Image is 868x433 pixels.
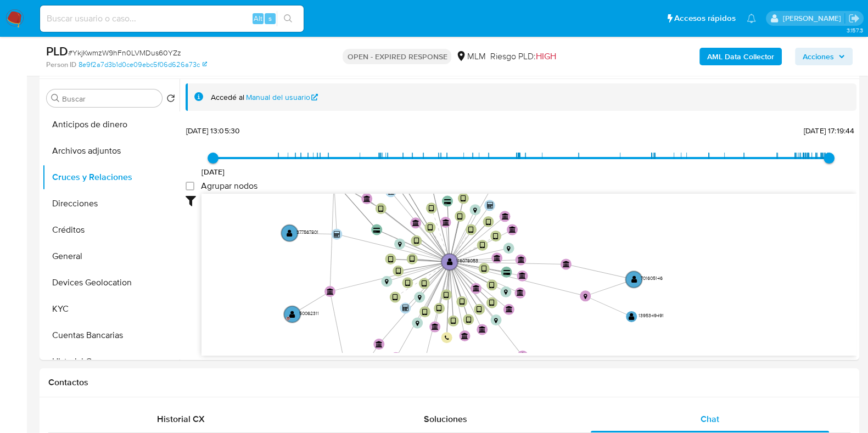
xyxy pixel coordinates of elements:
[287,316,290,320] text: D
[782,13,844,24] p: carlos.soto@mercadolibre.com.mx
[42,243,180,269] button: General
[157,413,205,425] span: Historial CX
[489,281,495,289] text: 
[422,308,428,316] text: 
[584,293,587,299] text: 
[468,226,474,234] text: 
[444,291,449,299] text: 
[436,305,442,312] text: 
[385,278,389,285] text: 
[42,296,180,322] button: KYC
[268,13,272,24] span: s
[489,299,495,307] text: 
[186,125,240,136] span: [DATE] 13:05:30
[429,204,434,212] text: 
[517,256,524,263] text: 
[343,49,451,64] p: OPEN - EXPIRED RESPONSE
[42,322,180,348] button: Cuentas Bancarias
[473,285,480,291] text: 
[445,335,449,340] text: 
[459,298,464,306] text: 
[803,48,834,65] span: Acciones
[466,316,471,323] text: 
[479,325,486,332] text: 
[507,245,511,251] text: 
[509,226,516,233] text: 
[493,232,499,240] text: 
[211,92,244,103] span: Accedé al
[79,60,207,70] a: 8e9f2a7d3b1d0ce09ebc5f06d626a73c
[42,111,180,138] button: Anticipos de dinero
[699,48,782,65] button: AML Data Collector
[277,11,299,26] button: search-icon
[461,332,468,339] text: 
[535,50,556,63] span: HIGH
[51,94,60,103] button: Buscar
[402,305,408,311] text: 
[397,240,401,247] text: 
[46,42,68,60] b: PLD
[363,195,371,201] text: 
[42,269,180,296] button: Devices Geolocation
[412,219,419,226] text: 
[503,269,510,274] text: 
[388,255,394,263] text: 
[494,254,501,261] text: 
[201,166,225,177] span: [DATE]
[68,47,181,58] span: # YkjKwmzW9hFn0LVMDus60YZz
[42,348,180,375] button: Historial Casos
[641,275,663,282] text: 701605146
[795,48,853,65] button: Acciones
[334,230,340,237] text: 
[486,218,491,226] text: 
[201,181,257,192] span: Agrupar nodos
[481,265,487,272] text: 
[299,310,319,316] text: 50062311
[48,377,850,388] h1: Contactos
[327,288,334,294] text: 
[494,317,498,323] text: 
[457,212,463,220] text: 
[517,289,524,296] text: 
[405,279,411,286] text: 
[519,352,527,359] text: 
[456,50,485,63] div: MLM
[804,125,854,136] span: [DATE] 17:19:44
[442,218,449,225] text: 
[40,12,304,26] input: Buscar usuario o caso...
[477,306,482,313] text: 
[166,94,175,106] button: Volver al orden por defecto
[432,323,439,330] text: 
[42,164,180,190] button: Cruces y Relaciones
[490,50,556,63] span: Riesgo PLD:
[461,195,466,203] text: 
[414,237,419,245] text: 
[631,275,637,283] text: 
[42,217,180,243] button: Créditos
[378,205,384,212] text: 
[563,261,570,267] text: 
[395,267,401,275] text: 
[289,310,295,318] text: 
[487,202,493,209] text: 
[254,13,262,24] span: Alt
[501,212,508,219] text: 
[62,94,158,104] input: Buscar
[376,340,383,347] text: 
[416,320,419,327] text: 
[506,306,513,312] text: 
[246,92,318,103] a: Manual del usuario
[393,294,398,301] text: 
[707,48,774,65] b: AML Data Collector
[410,255,415,263] text: 
[504,289,508,295] text: 
[373,227,380,232] text: 
[444,199,451,204] text: 
[674,13,736,24] span: Accesos rápidos
[701,413,719,425] span: Chat
[186,182,194,190] input: Agrupar nodos
[639,312,664,318] text: 1395349491
[428,224,433,232] text: 
[287,229,293,237] text: 
[456,257,478,264] text: 116078053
